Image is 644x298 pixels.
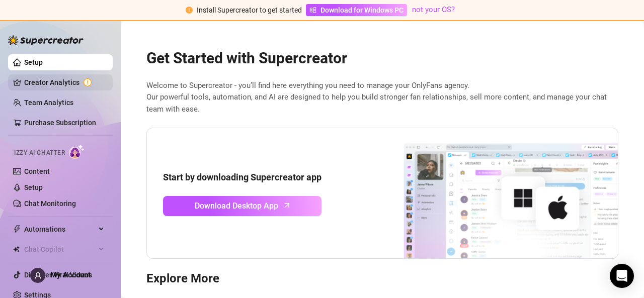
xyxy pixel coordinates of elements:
[24,241,96,257] span: Chat Copilot
[24,167,50,175] a: Content
[146,49,618,68] h2: Get Started with Supercreator
[24,58,43,66] a: Setup
[146,271,618,287] h3: Explore More
[163,172,321,182] strong: Start by downloading Supercreator app
[281,200,293,211] span: arrow-up
[69,144,85,159] img: AI Chatter
[186,7,193,14] span: exclamation-circle
[24,200,76,208] a: Chat Monitoring
[24,221,96,237] span: Automations
[24,98,73,107] a: Team Analytics
[24,271,92,279] a: Discover Viral Videos
[320,5,404,16] span: Download for Windows PC
[50,270,91,279] span: My Account
[306,4,407,16] a: Download for Windows PC
[24,119,96,127] a: Purchase Subscription
[24,183,43,191] a: Setup
[13,225,21,233] span: thunderbolt
[8,35,84,45] img: logo-BBDzfeDw.svg
[197,6,302,14] span: Install Supercreator to get started
[412,5,455,14] a: not your OS?
[309,7,316,14] span: windows
[163,196,321,216] a: Download Desktop Apparrow-up
[24,74,105,90] a: Creator Analytics exclamation-circle
[13,246,20,253] img: Chat Copilot
[366,128,618,259] img: download app
[610,264,634,288] div: Open Intercom Messenger
[34,272,42,279] span: user
[14,148,65,158] span: Izzy AI Chatter
[146,80,618,116] span: Welcome to Supercreator - you’ll find here everything you need to manage your OnlyFans agency. Ou...
[195,200,278,212] span: Download Desktop App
